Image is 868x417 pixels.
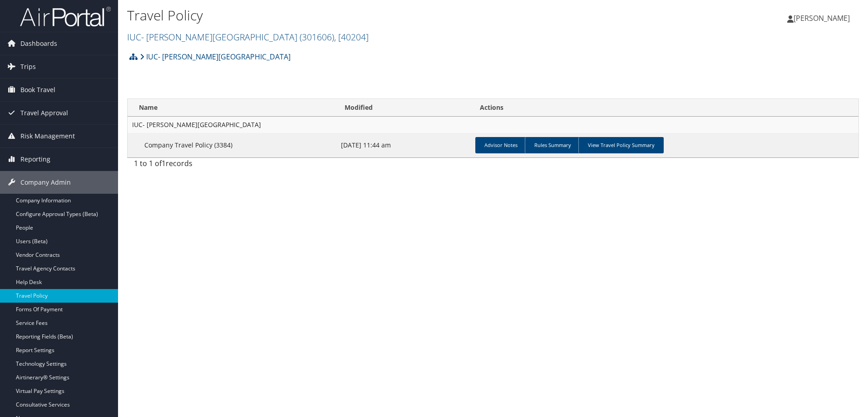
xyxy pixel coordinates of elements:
a: View Travel Policy Summary [578,137,664,153]
span: Trips [20,55,36,78]
a: [PERSON_NAME] [787,5,859,32]
th: Modified: activate to sort column ascending [336,99,472,117]
span: , [ 40204 ] [334,31,369,43]
span: ( 301606 ) [300,31,334,43]
td: [DATE] 11:44 am [336,133,472,157]
td: Company Travel Policy (3384) [128,133,336,157]
img: airportal-logo.png [20,6,111,27]
span: Reporting [20,148,50,171]
td: IUC- [PERSON_NAME][GEOGRAPHIC_DATA] [128,117,858,133]
th: Actions [472,99,858,117]
a: Rules Summary [525,137,580,153]
a: IUC- [PERSON_NAME][GEOGRAPHIC_DATA] [127,31,369,43]
span: Travel Approval [20,102,68,124]
span: Book Travel [20,78,55,101]
span: [PERSON_NAME] [794,13,850,23]
a: IUC- [PERSON_NAME][GEOGRAPHIC_DATA] [140,48,291,66]
h1: Travel Policy [127,6,615,25]
span: Risk Management [20,125,75,147]
div: 1 to 1 of records [134,158,303,173]
a: Advisor Notes [475,137,527,153]
span: Company Admin [20,171,71,194]
span: 1 [162,158,166,168]
span: Dashboards [20,32,57,55]
th: Name: activate to sort column ascending [128,99,336,117]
